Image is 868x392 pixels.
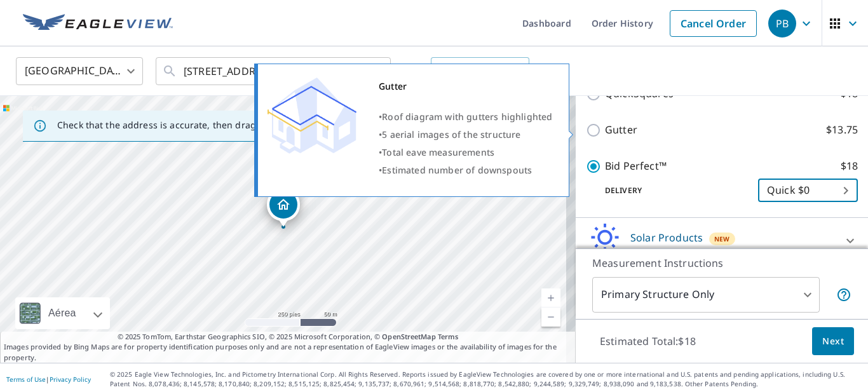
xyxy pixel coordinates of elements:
[822,334,844,349] span: Next
[590,327,706,355] p: Estimated Total: $18
[812,327,854,356] button: Next
[438,332,459,341] a: Terms
[267,188,300,227] div: Dropped pin, building 1, Residential property, 25610 Edgecliff Dr Euclid, OH 44132
[541,288,560,308] a: Nivel actual 17, ampliar
[15,297,110,329] div: Aérea
[110,370,862,389] p: © 2025 Eagle View Technologies, Inc. and Pictometry International Corp. All Rights Reserved. Repo...
[57,119,423,131] p: Check that the address is accurate, then drag the marker over the correct structure.
[379,144,553,161] div: •
[379,78,553,95] div: Gutter
[592,255,851,271] p: Measurement Instructions
[6,375,91,383] p: |
[382,111,552,123] span: Roof diagram with gutters highlighted
[586,223,858,259] div: Solar ProductsNew
[836,287,851,302] span: Your report will include only the primary structure on the property. For example, a detached gara...
[44,297,80,329] div: Aérea
[768,10,796,37] div: PB
[403,57,529,85] div: OR
[841,158,858,174] p: $18
[826,122,858,138] p: $13.75
[592,277,820,313] div: Primary Structure Only
[605,122,637,138] p: Gutter
[268,78,356,154] img: Premium
[118,332,459,342] span: © 2025 TomTom, Earthstar Geographics SIO, © 2025 Microsoft Corporation, ©
[630,230,703,245] p: Solar Products
[714,234,730,244] span: New
[382,146,494,158] span: Total eave measurements
[379,161,553,179] div: •
[758,173,858,208] div: Quick $0
[541,308,560,327] a: Nivel actual 17, alejar
[605,158,667,174] p: Bid Perfect™
[50,375,91,384] a: Privacy Policy
[382,164,532,176] span: Estimated number of downspouts
[23,14,173,33] img: EV Logo
[431,57,529,85] a: Upload Blueprint
[670,10,757,37] a: Cancel Order
[379,126,553,144] div: •
[6,375,46,384] a: Terms of Use
[379,108,553,126] div: •
[16,53,143,89] div: [GEOGRAPHIC_DATA]
[382,128,520,140] span: 5 aerial images of the structure
[586,185,758,196] p: Delivery
[184,53,365,89] input: Search by address or latitude-longitude
[382,332,435,341] a: OpenStreetMap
